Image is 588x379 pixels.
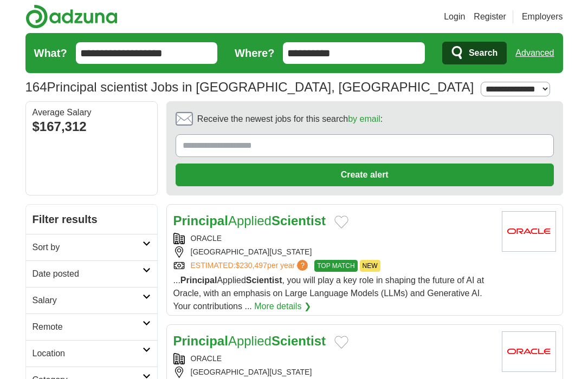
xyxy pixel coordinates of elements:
strong: Scientist [246,276,282,285]
span: ? [297,260,308,271]
label: Where? [235,45,274,61]
h2: Remote [33,321,143,334]
strong: Scientist [272,213,326,228]
strong: Principal [180,276,217,285]
a: by email [348,114,380,123]
button: Create alert [176,164,554,186]
h2: Sort by [33,241,143,254]
button: Search [442,42,507,64]
h2: Salary [33,294,143,307]
button: Add to favorite jobs [334,336,348,349]
strong: Principal [173,213,228,228]
a: Advanced [515,42,554,64]
h2: Location [33,347,143,360]
img: Adzuna logo [25,4,118,29]
a: Login [444,10,465,23]
div: $167,312 [33,117,151,136]
img: Oracle logo [502,331,556,372]
span: Receive the newest jobs for this search : [197,113,383,126]
span: Search [469,42,497,64]
label: What? [34,45,67,61]
div: [GEOGRAPHIC_DATA][US_STATE] [173,246,493,258]
a: Date posted [26,260,157,287]
a: PrincipalAppliedScientist [173,213,326,228]
h2: Date posted [33,267,143,280]
a: More details ❯ [254,300,311,313]
span: NEW [360,260,380,272]
a: ORACLE [191,354,222,363]
span: TOP MATCH [314,260,357,272]
a: PrincipalAppliedScientist [173,334,326,348]
a: Register [474,10,506,23]
h1: Principal scientist Jobs in [GEOGRAPHIC_DATA], [GEOGRAPHIC_DATA] [25,80,474,94]
a: Salary [26,287,157,313]
div: Average Salary [33,108,151,117]
strong: Scientist [272,334,326,348]
a: Remote [26,313,157,340]
div: [GEOGRAPHIC_DATA][US_STATE] [173,367,493,378]
img: Oracle logo [502,211,556,252]
strong: Principal [173,334,228,348]
span: $230,497 [235,261,267,270]
a: Employers [522,10,563,23]
span: ... Applied , you will play a key role in shaping the future of AI at Oracle, with an emphasis on... [173,276,484,311]
span: 164 [25,77,47,97]
a: ORACLE [191,234,222,243]
a: Location [26,340,157,367]
a: ESTIMATED:$230,497per year? [191,260,311,272]
h2: Filter results [26,205,157,234]
a: Sort by [26,234,157,260]
button: Add to favorite jobs [334,215,348,228]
